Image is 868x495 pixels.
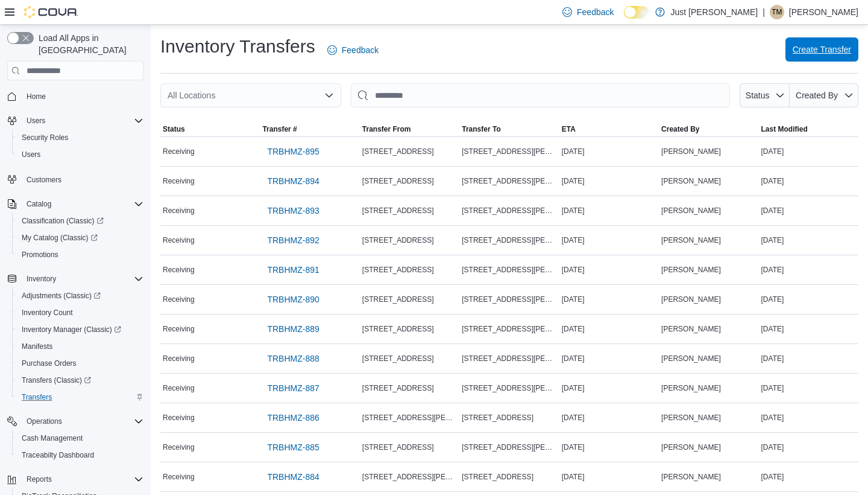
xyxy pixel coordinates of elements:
p: Just [PERSON_NAME] [671,5,758,19]
span: [STREET_ADDRESS][PERSON_NAME] [462,176,556,186]
span: [STREET_ADDRESS][PERSON_NAME] [462,147,556,156]
span: [STREET_ADDRESS] [362,442,434,452]
button: Reports [22,472,57,487]
div: [DATE] [759,233,858,247]
span: Receiving [163,354,195,363]
a: Users [17,147,45,162]
span: Receiving [163,324,195,334]
span: Users [17,147,143,162]
div: [DATE] [759,351,858,366]
span: Users [22,113,143,128]
span: [STREET_ADDRESS] [362,206,434,216]
span: [PERSON_NAME] [661,383,721,393]
span: Customers [22,171,143,187]
a: TRBHMZ-888 [262,346,324,371]
a: Transfers (Classic) [17,373,96,388]
span: [STREET_ADDRESS][PERSON_NAME] [462,295,556,304]
span: Transfers (Classic) [22,375,91,385]
span: TRBHMZ-886 [267,412,319,424]
button: Catalog [22,197,56,211]
span: Inventory Manager (Classic) [22,325,121,334]
div: [DATE] [559,470,659,484]
span: [STREET_ADDRESS][PERSON_NAME] [462,235,556,245]
button: Transfer From [360,122,459,136]
span: Inventory Manager (Classic) [17,322,143,337]
a: Inventory Count [17,305,78,320]
p: [PERSON_NAME] [789,5,858,19]
span: TM [772,5,782,19]
span: [PERSON_NAME] [661,295,721,304]
span: [PERSON_NAME] [661,147,721,156]
button: Transfers [12,389,148,406]
span: TRBHMZ-884 [267,471,319,483]
a: TRBHMZ-891 [262,258,324,282]
button: Users [12,146,148,163]
span: [PERSON_NAME] [661,176,721,186]
span: [STREET_ADDRESS] [362,265,434,275]
h1: Inventory Transfers [160,34,315,59]
button: Transfer # [260,122,359,136]
button: Inventory [2,270,148,287]
span: TRBHMZ-889 [267,323,319,335]
span: Dark Mode [624,19,624,19]
span: Created By [661,124,699,134]
button: Manifests [12,338,148,355]
span: Receiving [163,176,195,186]
span: Status [163,124,185,134]
div: [DATE] [759,292,858,307]
span: Receiving [163,265,195,275]
div: [DATE] [559,351,659,366]
span: Inventory [27,274,56,284]
div: [DATE] [759,203,858,218]
a: Cash Management [17,431,87,445]
div: [DATE] [759,440,858,455]
div: [DATE] [759,470,858,484]
button: Last Modified [759,122,858,136]
span: Status [746,91,770,100]
div: Tiffani Martinez [770,5,784,19]
button: Status [160,122,260,136]
span: [STREET_ADDRESS][PERSON_NAME] [362,472,457,482]
a: TRBHMZ-892 [262,228,324,252]
span: [STREET_ADDRESS][PERSON_NAME] [462,324,556,334]
span: Feedback [577,6,614,18]
a: TRBHMZ-895 [262,139,324,164]
a: TRBHMZ-890 [262,287,324,311]
span: Purchase Orders [17,356,143,371]
button: Traceabilty Dashboard [12,447,148,464]
span: Receiving [163,295,195,304]
button: Create Transfer [785,37,858,62]
span: [STREET_ADDRESS] [362,295,434,304]
a: TRBHMZ-894 [262,169,324,193]
span: Purchase Orders [22,359,77,368]
button: Cash Management [12,430,148,447]
span: Manifests [22,342,52,351]
span: Promotions [17,247,143,262]
a: TRBHMZ-885 [262,435,324,459]
a: Adjustments (Classic) [17,289,105,303]
img: Cova [24,6,78,18]
span: [PERSON_NAME] [661,206,721,216]
span: Transfer To [462,124,500,134]
a: TRBHMZ-889 [262,317,324,341]
span: Receiving [163,472,195,482]
span: Transfers [17,390,143,404]
div: [DATE] [759,322,858,336]
span: [STREET_ADDRESS][PERSON_NAME] [462,265,556,275]
span: TRBHMZ-888 [267,353,319,365]
span: Operations [27,417,62,426]
span: Reports [27,474,52,484]
span: TRBHMZ-894 [267,175,319,187]
span: Load All Apps in [GEOGRAPHIC_DATA] [34,32,143,56]
span: Transfers (Classic) [17,373,143,388]
button: Created By [790,83,858,107]
span: [PERSON_NAME] [661,265,721,275]
div: [DATE] [559,233,659,247]
span: Cash Management [17,431,143,445]
a: TRBHMZ-886 [262,406,324,430]
span: ETA [562,124,576,134]
p: | [763,5,765,19]
a: TRBHMZ-887 [262,376,324,400]
button: Operations [2,413,148,430]
span: [STREET_ADDRESS][PERSON_NAME] [362,413,457,423]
